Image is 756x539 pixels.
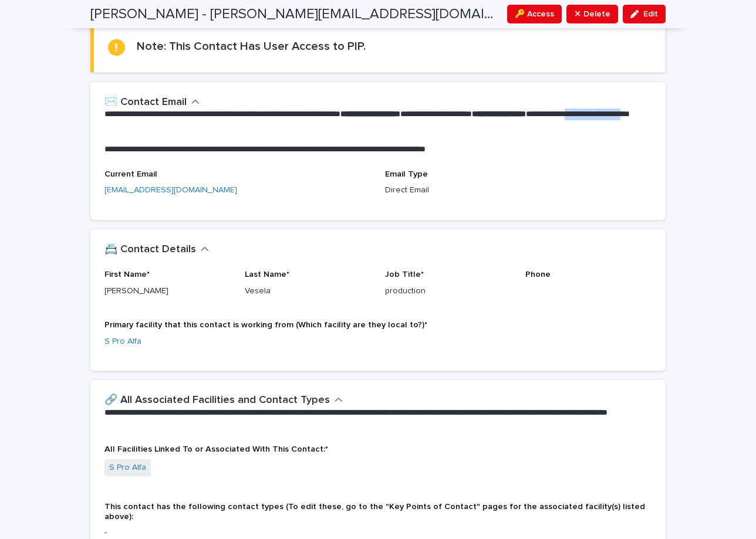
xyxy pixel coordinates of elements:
[104,394,330,407] h2: 🔗 All Associated Facilities and Contact Types
[104,285,231,297] p: [PERSON_NAME]
[104,243,196,256] h2: 📇 Contact Details
[245,285,371,297] p: Vesela
[104,170,157,178] span: Current Email
[574,8,610,20] span: ⤫ Delete
[104,335,141,348] a: S Pro Alfa
[385,170,428,178] span: Email Type
[137,39,366,53] h2: Note: This Contact Has User Access to PIP.
[104,96,187,109] h2: ✉️ Contact Email
[104,243,209,256] button: 📇 Contact Details
[104,394,343,407] button: 🔗 All Associated Facilities and Contact Types
[109,462,146,474] a: S Pro Alfa
[623,5,666,23] button: Edit
[104,270,150,279] span: First Name*
[385,270,424,279] span: Job Title*
[104,527,652,539] p: -
[104,445,328,453] span: All Facilities Linked To or Associated With This Contact:*
[515,8,554,20] span: 🔑 Access
[643,10,658,18] span: Edit
[90,6,498,23] h2: [PERSON_NAME] - [PERSON_NAME][EMAIL_ADDRESS][DOMAIN_NAME]
[525,270,551,279] span: Phone
[104,503,645,521] span: This contact has the following contact types (To edit these, go to the "Key Points of Contact" pa...
[104,96,200,109] button: ✉️ Contact Email
[245,270,289,279] span: Last Name*
[507,5,562,23] button: 🔑 Access
[566,5,618,23] button: ⤫ Delete
[385,184,652,196] p: Direct Email
[104,321,427,329] span: Primary facility that this contact is working from (Which facility are they local to?)*
[104,186,237,194] a: [EMAIL_ADDRESS][DOMAIN_NAME]
[385,285,511,297] p: production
